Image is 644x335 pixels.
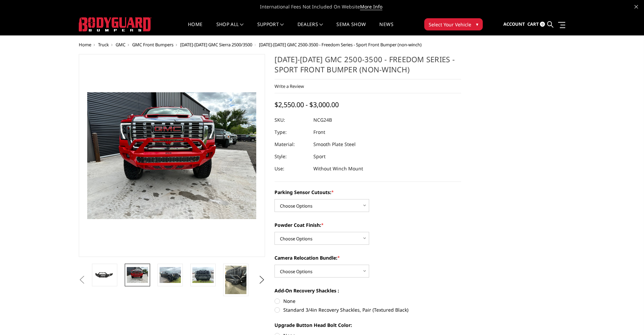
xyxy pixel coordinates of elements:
dd: Front [313,126,325,138]
a: SEMA Show [336,22,366,35]
a: Truck [98,42,109,48]
a: Home [79,42,91,48]
img: 2024-2025 GMC 2500-3500 - Freedom Series - Sport Front Bumper (non-winch) [160,267,181,283]
img: 2024-2025 GMC 2500-3500 - Freedom Series - Sport Front Bumper (non-winch) [225,266,246,294]
a: Write a Review [275,83,304,89]
label: Upgrade Button Head Bolt Color: [275,321,461,329]
label: Camera Relocation Bundle: [275,254,461,261]
a: Account [503,15,525,33]
dd: Without Winch Mount [313,163,363,175]
a: News [379,22,393,35]
dt: Type: [275,126,308,138]
a: [DATE]-[DATE] GMC Sierra 2500/3500 [180,42,252,48]
label: Parking Sensor Cutouts: [275,189,461,196]
a: More Info [360,3,382,10]
img: 2024-2025 GMC 2500-3500 - Freedom Series - Sport Front Bumper (non-winch) [192,267,214,283]
dt: Style: [275,150,308,163]
a: Cart 0 [527,15,545,33]
img: 2024-2025 GMC 2500-3500 - Freedom Series - Sport Front Bumper (non-winch) [94,270,115,280]
span: Select Your Vehicle [429,21,471,28]
dt: Material: [275,138,308,150]
span: 0 [540,22,545,27]
label: None [275,297,461,305]
a: Home [188,22,202,35]
dd: Smooth Plate Steel [313,138,356,150]
a: shop all [216,22,244,35]
a: GMC Front Bumpers [132,42,173,48]
dd: NCG24B [313,114,332,126]
a: Support [257,22,284,35]
dt: SKU: [275,114,308,126]
label: Add-On Recovery Shackles : [275,287,461,294]
span: Cart [527,21,539,27]
span: ▾ [476,21,478,28]
span: $2,550.00 - $3,000.00 [275,100,339,109]
dd: Sport [313,150,326,163]
dt: Use: [275,163,308,175]
a: 2024-2025 GMC 2500-3500 - Freedom Series - Sport Front Bumper (non-winch) [79,54,265,257]
label: Standard 3/4in Recovery Shackles, Pair (Textured Black) [275,306,461,313]
button: Select Your Vehicle [424,18,483,30]
a: Dealers [297,22,323,35]
button: Previous [77,275,87,285]
button: Next [257,275,267,285]
a: GMC [116,42,125,48]
h1: [DATE]-[DATE] GMC 2500-3500 - Freedom Series - Sport Front Bumper (non-winch) [275,54,461,79]
img: BODYGUARD BUMPERS [79,17,151,31]
label: Powder Coat Finish: [275,221,461,229]
img: 2024-2025 GMC 2500-3500 - Freedom Series - Sport Front Bumper (non-winch) [127,267,148,283]
span: Account [503,21,525,27]
span: [DATE]-[DATE] GMC 2500-3500 - Freedom Series - Sport Front Bumper (non-winch) [259,42,422,48]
